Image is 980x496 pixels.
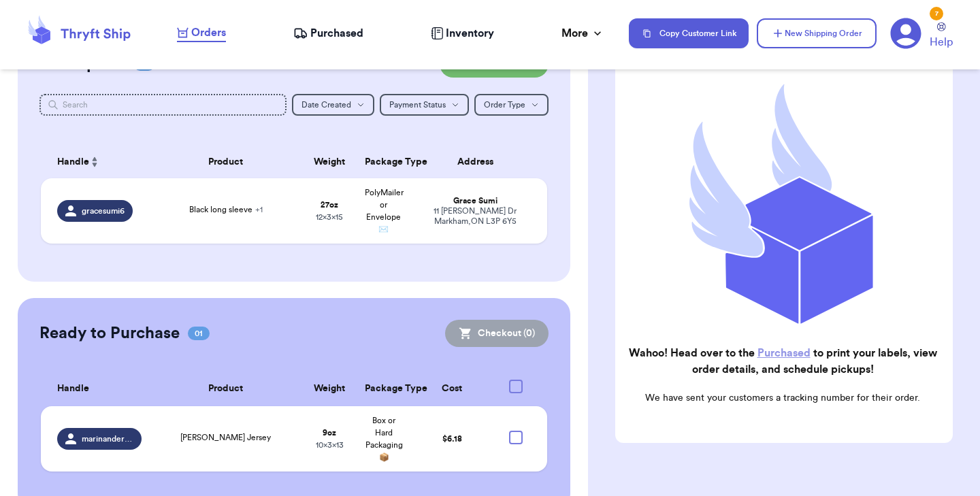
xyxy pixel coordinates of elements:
[757,18,877,48] button: New Shipping Order
[301,101,351,109] span: Date Created
[365,416,403,461] span: Box or Hard Packaging 📦
[561,25,604,42] div: More
[189,205,263,214] span: Black long sleeve
[930,34,953,50] span: Help
[357,371,411,406] th: Package Type
[411,146,547,178] th: Address
[150,371,302,406] th: Product
[177,24,226,42] a: Orders
[357,146,411,178] th: Package Type
[316,213,343,221] span: 12 x 3 x 15
[255,205,263,214] span: + 1
[321,201,338,209] strong: 27 oz
[626,391,939,405] p: We have sent your customers a tracking number for their order.
[626,345,939,378] h2: Wahoo! Head over to the to print your labels, view order details, and schedule pickups!
[82,433,133,444] span: marinanderson19
[39,323,180,344] h2: Ready to Purchase
[150,146,302,178] th: Product
[445,320,549,347] button: Checkout (0)
[302,371,357,406] th: Weight
[446,25,494,42] span: Inventory
[180,433,271,442] span: [PERSON_NAME] Jersey
[292,94,374,116] button: Date Created
[302,146,357,178] th: Weight
[89,154,100,170] button: Sort ascending
[474,94,549,116] button: Order Type
[389,101,446,109] span: Payment Status
[310,25,363,42] span: Purchased
[39,94,287,116] input: Search
[890,18,921,49] a: 7
[293,25,363,42] a: Purchased
[431,25,494,42] a: Inventory
[380,94,469,116] button: Payment Status
[411,371,493,406] th: Cost
[419,206,531,227] div: 11 [PERSON_NAME] Dr Markham , ON L3P 6Y5
[442,435,462,443] span: $ 6.18
[82,205,125,216] span: gracesumi6
[323,429,336,437] strong: 9 oz
[191,24,226,41] span: Orders
[316,441,344,449] span: 10 x 3 x 13
[930,22,953,50] a: Help
[484,101,525,109] span: Order Type
[757,348,811,359] a: Purchased
[419,196,531,206] div: Grace Sumi
[57,155,89,169] span: Handle
[930,7,943,20] div: 7
[57,382,89,396] span: Handle
[188,327,210,340] span: 01
[629,18,749,48] button: Copy Customer Link
[365,188,404,233] span: PolyMailer or Envelope ✉️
